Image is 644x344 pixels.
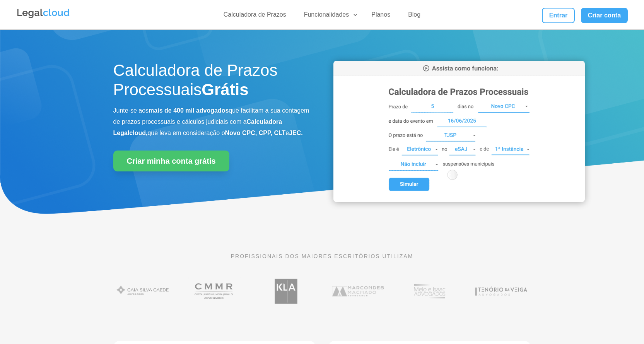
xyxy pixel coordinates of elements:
[16,8,70,19] img: Legalcloud Logo
[113,118,282,136] b: Calculadora Legalcloud,
[225,130,286,136] b: Novo CPC, CPP, CLT
[113,151,229,171] a: Criar minha conta grátis
[202,80,248,99] strong: Grátis
[328,275,388,308] img: Marcondes Machado Advogados utilizam a Legalcloud
[299,11,359,22] a: Funcionalidades
[256,275,316,308] img: Koury Lopes Advogados
[403,11,425,22] a: Blog
[581,8,628,23] a: Criar conta
[149,107,229,114] b: mais de 400 mil advogados
[333,61,585,202] img: Calculadora de Prazos Processuais da Legalcloud
[113,105,311,139] p: Junte-se aos que facilitam a sua contagem de prazos processuais e cálculos judiciais com a que le...
[113,61,311,104] h1: Calculadora de Prazos Processuais
[400,275,459,308] img: Profissionais do escritório Melo e Isaac Advogados utilizam a Legalcloud
[185,275,244,308] img: Costa Martins Meira Rinaldi Advogados
[471,275,531,308] img: Tenório da Veiga Advogados
[113,252,531,260] p: PROFISSIONAIS DOS MAIORES ESCRITÓRIOS UTILIZAM
[542,8,574,23] a: Entrar
[16,14,70,21] a: Logo da Legalcloud
[367,11,395,22] a: Planos
[289,130,303,136] b: JEC.
[333,197,585,203] a: Calculadora de Prazos Processuais da Legalcloud
[113,275,173,308] img: Gaia Silva Gaede Advogados Associados
[219,11,291,22] a: Calculadora de Prazos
